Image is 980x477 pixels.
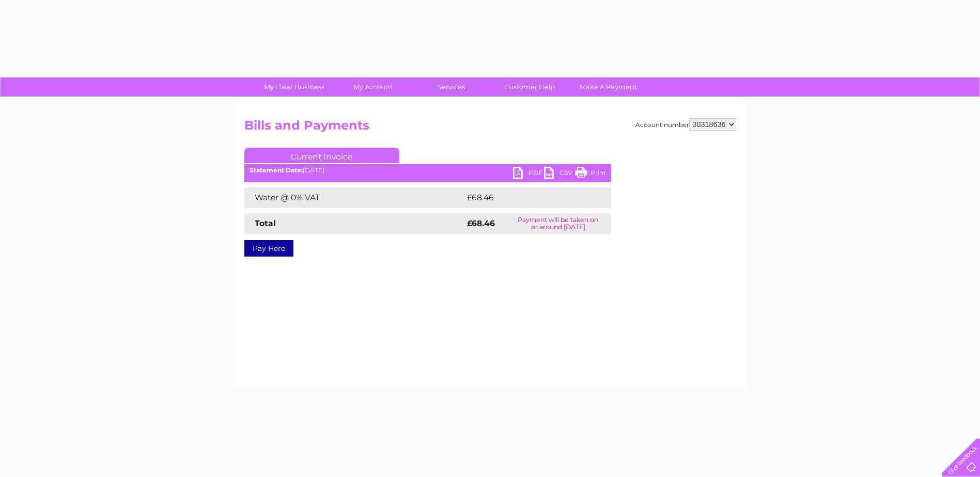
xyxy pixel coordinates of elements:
a: Pay Here [244,240,293,257]
a: CSV [544,167,575,182]
a: Services [409,77,494,97]
h2: Bills and Payments [244,118,736,138]
a: Print [575,167,606,182]
div: Account number [635,118,736,131]
div: [DATE] [244,167,611,174]
a: Current Invoice [244,148,399,163]
a: Customer Help [487,77,572,97]
a: Make A Payment [566,77,651,97]
strong: £68.46 [467,218,495,228]
td: Water @ 0% VAT [244,187,464,208]
a: My Clear Business [252,77,337,97]
td: £68.46 [464,187,591,208]
a: My Account [330,77,415,97]
b: Statement Date: [250,166,303,174]
strong: Total [255,218,276,228]
a: PDF [513,167,544,182]
td: Payment will be taken on or around [DATE] [505,213,611,234]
